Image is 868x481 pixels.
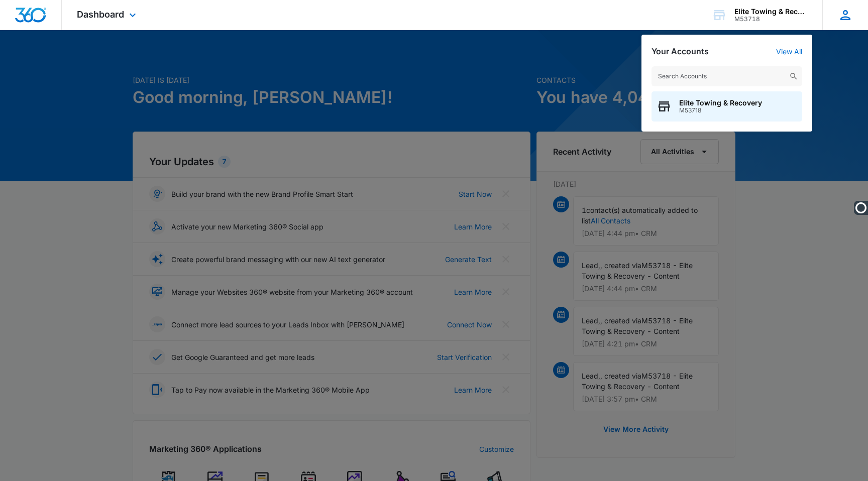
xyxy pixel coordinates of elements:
button: Elite Towing & RecoveryM53718 [652,91,802,122]
span: Dashboard [77,9,124,20]
div: account name [734,8,808,16]
span: M53718 [679,107,762,114]
img: Ooma Logo [854,201,868,215]
div: account id [734,16,808,23]
input: Search Accounts [652,66,802,86]
h2: Your Accounts [652,47,709,56]
span: Elite Towing & Recovery [679,99,762,107]
a: View All [776,47,802,56]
